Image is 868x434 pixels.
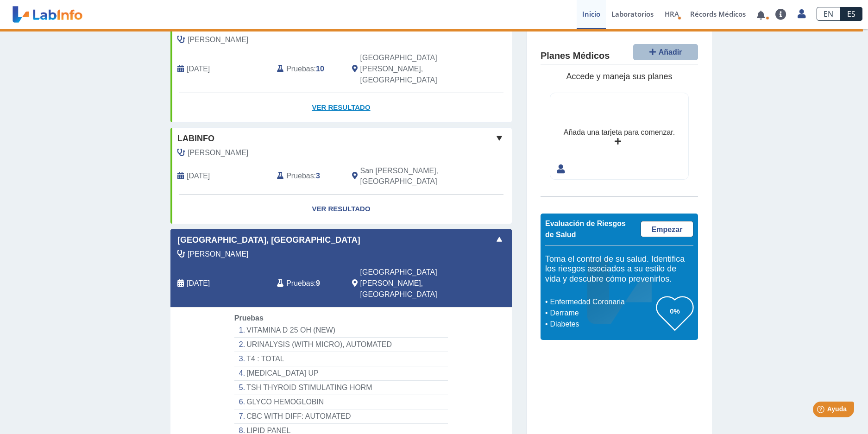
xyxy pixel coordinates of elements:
span: Empezar [652,226,683,233]
span: San Juan, PR [360,267,463,300]
div: : [270,165,345,188]
a: ES [840,7,862,21]
li: Enfermedad Coronaria [547,296,656,308]
li: VITAMINA D 25 OH (NEW) [234,323,448,338]
span: [GEOGRAPHIC_DATA], [GEOGRAPHIC_DATA] [177,234,360,246]
span: Pruebas [286,170,314,182]
li: [MEDICAL_DATA] UP [234,366,448,381]
span: 2023-09-18 [187,63,210,75]
div: : [270,267,345,300]
div: : [270,52,345,86]
span: 2025-08-25 [187,278,210,289]
span: San Juan, PR [360,52,463,86]
span: Padilla Ortiz, Jose [188,34,248,45]
li: Diabetes [547,319,656,330]
button: Añadir [633,44,698,60]
h5: Toma el control de su salud. Identifica los riesgos asociados a su estilo de vida y descubre cómo... [545,254,693,284]
h3: 0% [656,305,693,317]
li: URINALYSIS (WITH MICRO), AUTOMATED [234,338,448,352]
div: Añada una tarjeta para comenzar. [564,127,675,138]
a: Ver Resultado [170,195,512,224]
iframe: Help widget launcher [786,398,858,424]
span: HRA [665,9,679,19]
li: T4 : TOTAL [234,352,448,366]
a: Ver Resultado [170,93,512,122]
span: Añadir [659,48,682,56]
span: Pruebas [286,278,314,289]
li: CBC WITH DIFF: AUTOMATED [234,409,448,424]
span: Padilla Ortiz, Jose [188,249,248,260]
a: Empezar [641,221,693,237]
a: EN [817,7,840,21]
b: 9 [316,279,320,287]
span: Evaluación de Riesgos de Salud [545,220,626,239]
span: Pruebas [234,314,264,322]
span: Accede y maneja sus planes [566,72,672,81]
span: labinfo [177,132,214,145]
h4: Planes Médicos [541,50,610,62]
li: Derrame [547,308,656,319]
b: 3 [316,172,320,180]
span: San Lorenzo, PR [360,165,463,188]
b: 10 [316,65,324,73]
span: 2021-07-30 [187,170,210,182]
li: TSH THYROID STIMULATING HORM [234,381,448,395]
span: Valentin Malave, Edwin [188,147,248,158]
span: Pruebas [286,63,314,75]
li: GLYCO HEMOGLOBIN [234,395,448,409]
